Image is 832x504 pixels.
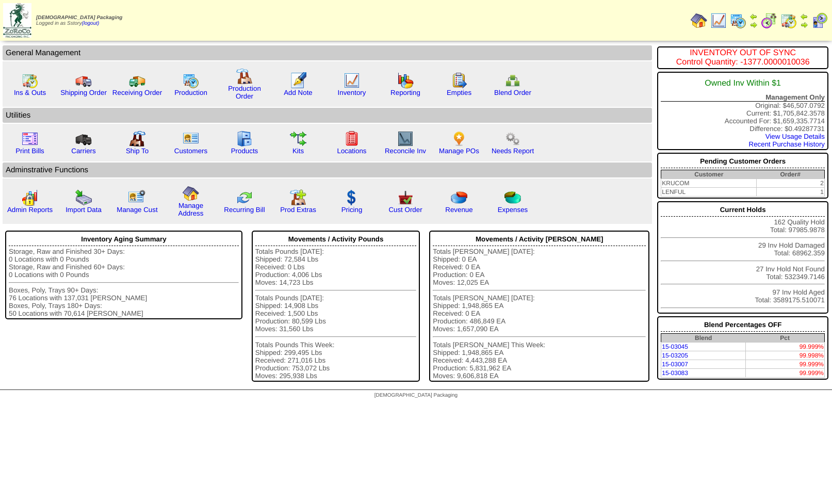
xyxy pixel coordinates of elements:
[661,155,825,168] div: Pending Customer Orders
[657,72,828,150] div: Original: $46,507.0792 Current: $1,705,842.3578 Accounted For: $1,659,335.7714 Difference: $0.492...
[128,189,147,206] img: managecust.png
[129,72,145,89] img: truck2.gif
[112,89,162,96] a: Receiving Order
[451,72,467,89] img: workorder.gif
[75,131,92,147] img: truck3.gif
[494,89,531,96] a: Blend Order
[236,131,253,147] img: cabinet.gif
[81,21,99,26] a: (logout)
[236,189,253,206] img: reconcile.gif
[341,206,363,214] a: Pricing
[661,74,825,93] div: Owned Inv Within $1
[255,233,417,246] div: Movements / Activity Pounds
[661,318,825,332] div: Blend Percentages OFF
[126,147,149,155] a: Ship To
[129,131,145,147] img: factory2.gif
[447,89,471,96] a: Empties
[292,147,304,155] a: Kits
[397,131,414,147] img: line_graph2.gif
[3,108,652,123] td: Utilities
[36,15,122,21] span: [DEMOGRAPHIC_DATA] Packaging
[22,72,38,89] img: calendarinout.gif
[662,361,688,368] a: 15-03007
[756,188,824,197] td: 1
[385,147,426,155] a: Reconcile Inv
[780,12,797,29] img: calendarinout.gif
[749,12,758,21] img: arrowleft.gif
[433,248,646,380] div: Totals [PERSON_NAME] [DATE]: Shipped: 0 EA Received: 0 EA Production: 0 EA Moves: 12,025 EA Total...
[344,189,360,206] img: dollar.gif
[290,189,306,206] img: prodextras.gif
[397,72,414,89] img: graph.gif
[224,206,265,214] a: Recurring Bill
[3,162,652,177] td: Adminstrative Functions
[14,89,46,96] a: Ins & Outs
[661,203,825,217] div: Current Holds
[749,21,758,29] img: arrowright.gif
[761,12,777,29] img: calendarblend.gif
[661,179,757,188] td: KRUCOM
[255,248,417,380] div: Totals Pounds [DATE]: Shipped: 72,584 Lbs Received: 0 Lbs Production: 4,006 Lbs Moves: 14,723 Lbs...
[504,72,521,89] img: network.png
[745,343,824,351] td: 99.999%
[344,72,360,89] img: line_graph.gif
[661,334,745,343] th: Blend
[691,12,707,29] img: home.gif
[280,206,316,214] a: Prod Extras
[338,89,366,96] a: Inventory
[800,12,808,21] img: arrowleft.gif
[661,170,757,179] th: Customer
[178,202,204,217] a: Manage Address
[661,93,825,102] div: Management Only
[749,140,825,148] a: Recent Purchase History
[661,48,825,67] div: INVENTORY OUT OF SYNC Control Quantity: -1377.0000010036
[22,189,38,206] img: graph2.png
[22,131,38,147] img: invoice2.gif
[397,189,414,206] img: cust_order.png
[730,12,746,29] img: calendarprod.gif
[451,189,467,206] img: pie_chart.png
[390,89,420,96] a: Reporting
[15,147,44,155] a: Print Bills
[231,147,258,155] a: Products
[3,3,31,38] img: zoroco-logo-small.webp
[756,170,824,179] th: Order#
[174,89,207,96] a: Production
[9,248,239,317] div: Storage, Raw and Finished 30+ Days: 0 Locations with 0 Pounds Storage, Raw and Finished 60+ Days:...
[811,12,828,29] img: calendarcustomer.gif
[745,334,824,343] th: Pct
[451,131,467,147] img: po.png
[445,206,472,214] a: Revenue
[800,21,808,29] img: arrowright.gif
[344,131,360,147] img: locations.gif
[498,206,528,214] a: Expenses
[765,133,825,140] a: View Usage Details
[183,185,199,202] img: home.gif
[117,206,157,214] a: Manage Cust
[662,369,688,377] a: 15-03083
[66,206,102,214] a: Import Data
[284,89,313,96] a: Add Note
[290,131,306,147] img: workflow.gif
[75,189,92,206] img: import.gif
[36,15,122,26] span: Logged in as Sstory
[9,233,239,246] div: Inventory Aging Summary
[388,206,422,214] a: Cust Order
[492,147,534,155] a: Needs Report
[710,12,727,29] img: line_graph.gif
[657,201,828,314] div: 162 Quality Hold Total: 97985.9878 29 Inv Hold Damaged Total: 68962.359 27 Inv Hold Not Found Tot...
[439,147,479,155] a: Manage POs
[60,89,107,96] a: Shipping Order
[756,179,824,188] td: 2
[745,369,824,378] td: 99.999%
[661,188,757,197] td: LENFUL
[7,206,53,214] a: Admin Reports
[662,352,688,359] a: 15-03205
[183,72,199,89] img: calendarprod.gif
[290,72,306,89] img: orders.gif
[337,147,366,155] a: Locations
[504,131,521,147] img: workflow.png
[374,393,458,398] span: [DEMOGRAPHIC_DATA] Packaging
[75,72,92,89] img: truck.gif
[228,85,261,100] a: Production Order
